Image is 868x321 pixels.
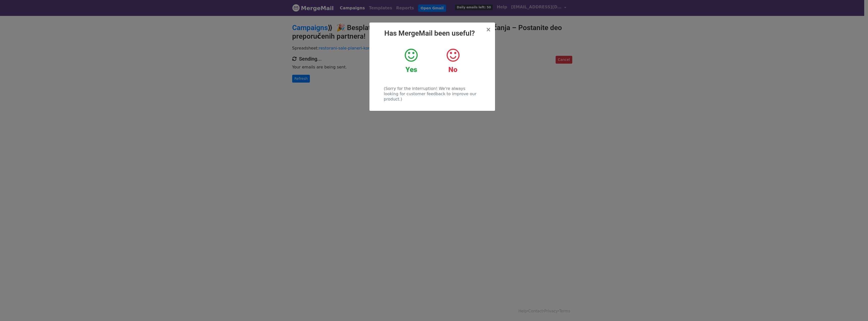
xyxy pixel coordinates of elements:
button: Close [486,27,491,33]
p: (Sorry for the interruption! We're always looking for customer feedback to improve our product.) [384,86,480,102]
a: Yes [394,48,428,74]
h2: Has MergeMail been useful? [373,29,491,38]
a: No [436,48,470,74]
strong: Yes [405,65,417,74]
span: × [486,26,491,33]
strong: No [448,65,457,74]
